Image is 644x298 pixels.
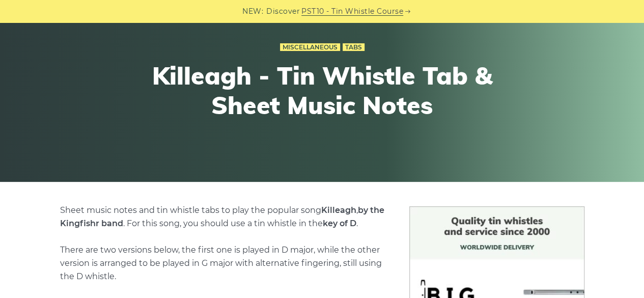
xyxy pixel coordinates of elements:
a: PST10 - Tin Whistle Course [301,6,403,17]
a: Miscellaneous [280,43,340,51]
strong: key of D [323,219,356,228]
a: Tabs [343,43,365,51]
span: Sheet music notes and tin whistle tabs to play the popular song , [60,205,358,215]
h1: Killeagh - Tin Whistle Tab & Sheet Music Notes [135,61,510,120]
p: . For this song, you should use a tin whistle in the . There are two versions below, the first on... [60,204,385,283]
strong: Killeagh [321,205,356,215]
span: Discover [266,6,300,17]
span: NEW: [242,6,263,17]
